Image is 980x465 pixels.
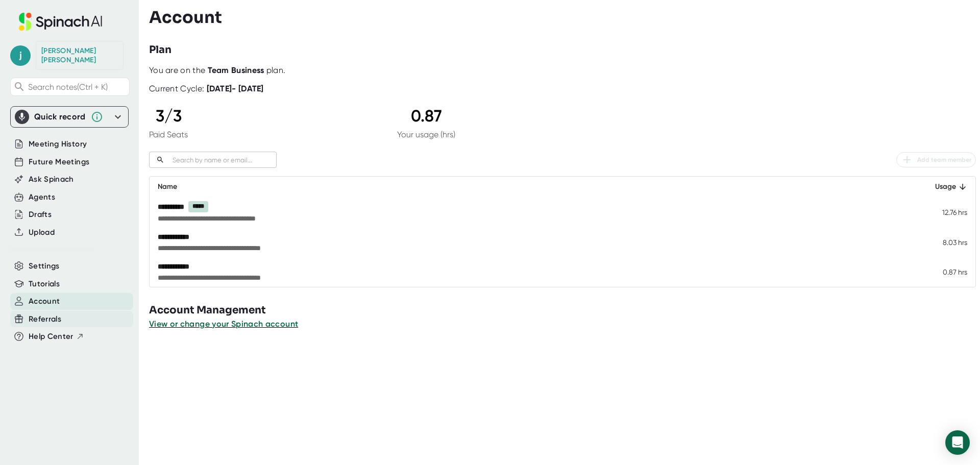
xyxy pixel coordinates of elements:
[737,197,975,227] td: 12.76 hrs
[29,260,60,272] button: Settings
[896,152,976,167] button: Add team member
[29,331,73,342] span: Help Center
[945,430,970,455] div: Open Intercom Messenger
[158,181,729,193] div: Name
[29,278,60,290] button: Tutorials
[149,318,298,330] button: View or change your Spinach account
[397,106,455,126] div: 0.87
[29,138,87,150] button: Meeting History
[168,154,277,166] input: Search by name or email...
[149,65,976,76] div: You are on the plan.
[41,46,118,64] div: Josh Metzger
[149,8,222,27] h3: Account
[149,84,264,94] div: Current Cycle:
[29,209,52,221] button: Drafts
[29,156,89,168] button: Future Meetings
[207,84,264,93] b: [DATE] - [DATE]
[149,42,171,58] h3: Plan
[208,65,264,75] b: Team Business
[149,319,298,329] span: View or change your Spinach account
[29,227,55,238] button: Upload
[29,313,61,325] button: Referrals
[901,154,971,166] span: Add team member
[149,303,980,318] h3: Account Management
[29,191,55,203] button: Agents
[149,130,188,139] div: Paid Seats
[745,181,967,193] div: Usage
[737,228,975,257] td: 8.03 hrs
[737,257,975,287] td: 0.87 hrs
[15,107,124,127] div: Quick record
[28,82,108,92] span: Search notes (Ctrl + K)
[29,296,60,307] button: Account
[149,106,188,126] div: 3 / 3
[10,45,31,66] span: j
[29,174,74,185] button: Ask Spinach
[397,130,455,139] div: Your usage (hrs)
[29,331,84,342] button: Help Center
[34,112,86,122] div: Quick record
